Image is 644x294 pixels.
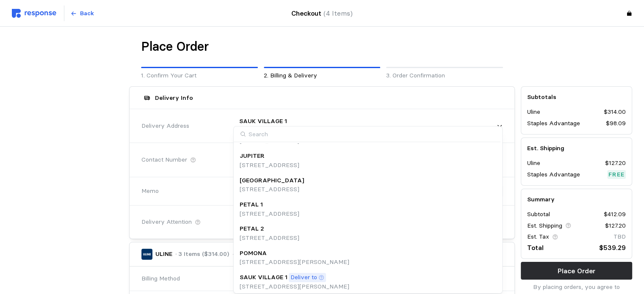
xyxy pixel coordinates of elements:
[527,232,549,242] p: Est. Tax
[527,107,540,117] p: Uline
[527,93,626,102] h5: Subtotals
[141,38,209,55] h1: Place Order
[240,282,349,291] p: [STREET_ADDRESS][PERSON_NAME]
[175,250,229,259] p: · 3 Items ($314.00)
[599,242,626,253] p: $539.29
[527,144,626,153] h5: Est. Shipping
[141,274,180,283] span: Billing Method
[240,185,304,194] p: [STREET_ADDRESS]
[264,71,380,80] p: 2. Billing & Delivery
[527,170,580,179] p: Staples Advantage
[527,221,562,231] p: Est. Shipping
[527,159,540,168] p: Uline
[66,5,99,22] button: Back
[141,121,189,131] span: Delivery Address
[141,71,257,80] p: 1. Confirm Your Cart
[605,159,626,168] p: $127.20
[240,176,304,185] p: [GEOGRAPHIC_DATA]
[527,210,550,219] p: Subtotal
[240,209,299,219] p: [STREET_ADDRESS]
[323,9,353,17] span: (4 Items)
[527,242,544,253] p: Total
[386,71,503,80] p: 3. Order Confirmation
[240,273,287,282] p: SAUK VILLAGE 1
[155,93,193,102] h5: Delivery Info
[527,195,626,204] h5: Summary
[606,119,626,128] p: $98.09
[240,224,264,234] p: PETAL 2
[141,217,192,227] span: Delivery Attention
[12,9,56,18] img: svg%3e
[239,117,287,126] p: SAUK VILLAGE 1
[608,170,625,179] p: Free
[80,9,94,18] p: Back
[291,8,353,19] h4: Checkout
[240,200,263,209] p: PETAL 1
[234,126,500,142] input: Search
[240,161,299,170] p: [STREET_ADDRESS]
[604,210,626,219] p: $412.09
[290,273,317,282] p: Deliver to
[240,151,265,161] p: JUPITER
[521,262,632,280] button: Place Order
[240,249,267,258] p: POMONA
[240,258,349,267] p: [STREET_ADDRESS][PERSON_NAME]
[604,107,626,117] p: $314.00
[614,232,626,242] p: TBD
[605,221,626,231] p: $127.20
[558,266,595,276] p: Place Order
[527,119,580,128] p: Staples Advantage
[141,155,187,165] span: Contact Number
[141,187,159,196] span: Memo
[240,234,299,243] p: [STREET_ADDRESS]
[130,242,514,266] button: ULINE· 3 Items ($314.00)Requires ApprovalBB
[155,250,172,259] p: ULINE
